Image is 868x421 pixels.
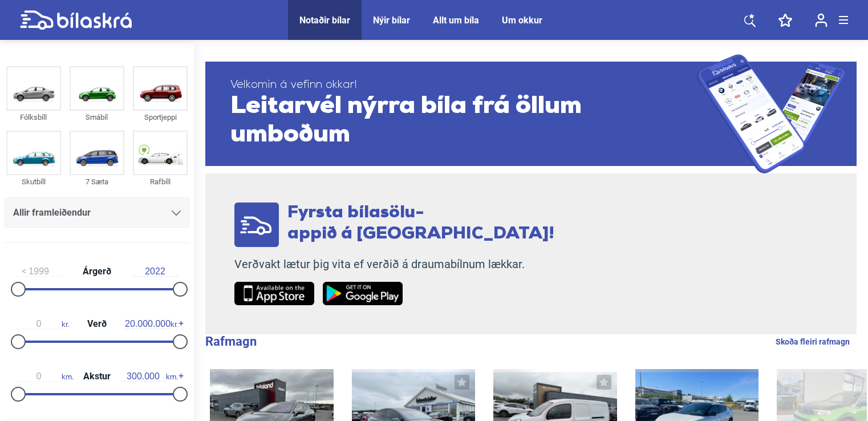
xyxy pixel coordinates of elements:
div: Smábíl [70,111,124,124]
span: Velkomin á vefinn okkar! [230,78,697,92]
span: Verð [84,319,109,329]
p: Verðvakt lætur þig vita ef verðið á draumabílnum lækkar. [234,257,554,272]
span: Leitarvél nýrra bíla frá öllum umboðum [230,92,697,149]
a: Um okkur [502,15,542,26]
span: Allir framleiðendur [13,205,91,221]
span: km. [16,371,74,382]
a: Velkomin á vefinn okkar!Leitarvél nýrra bíla frá öllum umboðum [205,54,857,173]
span: kr. [125,319,178,329]
span: km. [120,371,178,382]
a: Notaðir bílar [299,15,350,26]
span: Akstur [80,372,113,381]
div: 7 Sæta [70,175,124,188]
b: Rafmagn [205,334,257,349]
div: Skutbíll [6,175,61,188]
div: Sportjeppi [133,111,188,124]
a: Nýir bílar [373,15,410,26]
span: Fyrsta bílasölu- appið á [GEOGRAPHIC_DATA]! [287,204,554,243]
span: Árgerð [80,267,114,276]
span: kr. [16,319,69,329]
a: Skoða fleiri rafmagn [776,334,850,349]
div: Rafbíll [133,175,188,188]
img: user-login.svg [815,13,828,27]
div: Fólksbíll [6,111,61,124]
a: Allt um bíla [433,15,479,26]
